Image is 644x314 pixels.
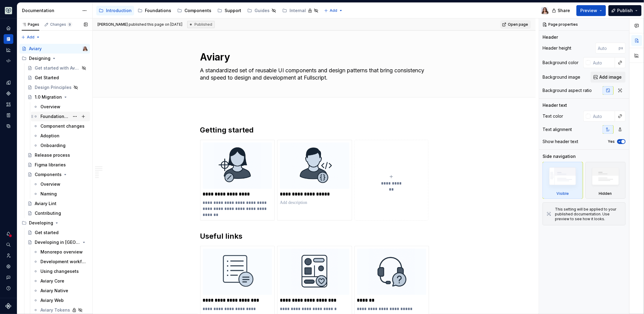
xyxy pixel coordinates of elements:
a: Onboarding [31,141,90,150]
button: Contact support [4,273,13,282]
a: Release process [25,150,90,160]
button: Add image [591,72,626,83]
div: Aviary Lint [35,201,56,207]
div: Changes [50,22,72,27]
span: [PERSON_NAME] [98,22,128,27]
div: Get started with Aviary 1.0 [35,65,80,71]
div: Designing [29,55,50,61]
div: Visible [543,162,583,199]
div: Aviary Core [40,278,64,284]
img: b7e47e36-5bba-4a99-8df4-8ffad09f79ca.png [203,142,272,189]
a: Components [175,6,214,15]
span: Add [27,35,34,40]
a: Open page [500,20,531,29]
div: Development workflow [40,259,86,265]
a: Overview [31,179,90,189]
a: Code automation [4,56,13,66]
a: Aviary Core [31,276,90,286]
div: Settings [4,262,13,271]
span: Add [330,8,337,13]
img: fa2a15ad-292f-43ff-a5ce-78129142dd07.png [280,142,349,189]
div: Designing [19,54,90,63]
div: Pages [22,22,39,27]
a: Overview [31,102,90,112]
div: Published [187,21,215,28]
div: Text alignment [543,126,572,132]
div: Show header text [543,139,578,145]
div: Figma libraries [35,162,66,168]
div: Monorepo overview [40,249,83,255]
div: Foundations [145,8,171,14]
a: Home [4,23,13,33]
p: px [619,46,623,51]
a: Developing in [GEOGRAPHIC_DATA] [25,237,90,247]
a: Monorepo overview [31,247,90,257]
a: AviaryBrittany Hogg [19,44,90,54]
a: Design tokens [4,78,13,87]
textarea: Aviary [199,50,427,64]
div: Data sources [4,121,13,131]
div: Naming [40,191,57,197]
div: Developing in [GEOGRAPHIC_DATA] [35,239,80,245]
div: 1.0 Migration [35,94,62,100]
a: Introduction [96,6,134,15]
textarea: A standardized set of reusable UI components and design patterns that bring consistency and speed... [199,66,427,83]
div: Design Principles [35,84,72,90]
div: Hidden [599,191,612,196]
a: Guides [245,6,279,15]
a: Storybook stories [4,110,13,120]
a: Aviary Web [31,296,90,305]
a: Aviary Lint [25,199,90,208]
button: Preview [576,5,606,16]
a: Documentation [4,34,13,44]
a: Components [4,89,13,98]
div: Support [225,8,241,14]
a: Design Principles [25,83,90,92]
svg: Supernova Logo [5,303,11,309]
a: Get started with Aviary 1.0 [25,63,90,73]
div: Overview [40,181,60,187]
input: Auto [591,57,615,68]
div: Introduction [106,8,132,14]
label: Yes [608,139,615,144]
a: Adoption [31,131,90,141]
div: Foundational changes [40,113,69,119]
span: Preview [580,8,597,14]
span: published this page on [DATE] [98,22,182,27]
div: Aviary [29,46,42,52]
span: 9 [67,22,72,27]
a: 1.0 Migration [25,92,90,102]
div: Component changes [40,123,85,129]
button: Add [322,6,345,15]
h2: Useful links [200,231,428,241]
div: Header text [543,102,567,108]
a: Support [215,6,244,15]
div: Page tree [96,5,321,17]
input: Auto [591,111,615,122]
img: Brittany Hogg [541,7,549,14]
div: Invite team [4,251,13,260]
div: Onboarding [40,142,66,149]
a: Foundations [135,6,174,15]
button: Add [19,33,42,41]
div: Developing [19,218,90,228]
a: Internal [280,6,321,15]
div: Side navigation [543,153,576,159]
span: Open page [508,22,528,27]
div: Overview [40,104,60,110]
div: Aviary Native [40,288,68,294]
div: Guides [255,8,270,14]
div: Background color [543,60,578,66]
img: 362c7791-9114-4821-b6f2-7d34fb5e8551.png [280,249,349,295]
a: Get started [25,228,90,237]
div: Components [184,8,211,14]
a: Figma libraries [25,160,90,170]
a: Development workflow [31,257,90,267]
a: Using changesets [31,267,90,276]
div: Adoption [40,133,59,139]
